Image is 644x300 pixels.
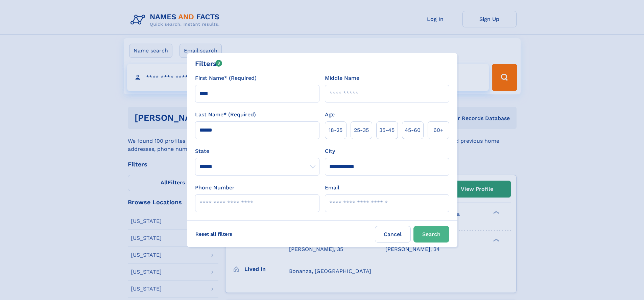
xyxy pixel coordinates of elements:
span: 25‑35 [354,126,369,134]
label: City [325,147,335,155]
label: Reset all filters [191,226,237,242]
button: Search [413,226,449,243]
label: Age [325,111,335,119]
span: 45‑60 [405,126,421,134]
span: 18‑25 [329,126,342,134]
label: State [195,147,319,155]
span: 35‑45 [379,126,395,134]
label: Phone Number [195,184,235,192]
label: Cancel [375,226,411,243]
div: Filters [195,59,222,69]
label: Last Name* (Required) [195,111,256,119]
label: Middle Name [325,74,359,82]
span: 60+ [433,126,444,134]
label: First Name* (Required) [195,74,257,82]
label: Email [325,184,339,192]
